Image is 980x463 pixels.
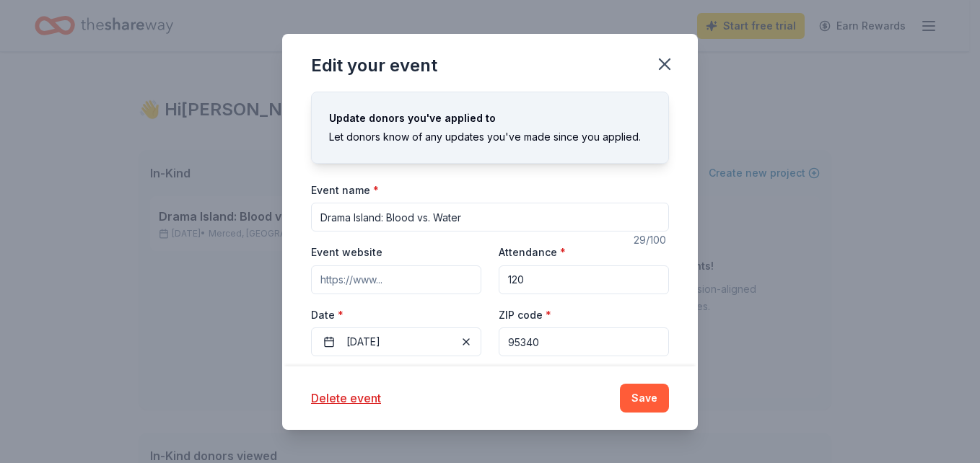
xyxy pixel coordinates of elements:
input: 20 [499,265,669,294]
label: Date [311,308,481,322]
label: Event website [311,245,382,260]
div: Edit your event [311,54,437,77]
input: Spring Fundraiser [311,203,669,231]
button: Save [620,384,669,413]
input: 12345 (U.S. only) [499,327,669,356]
label: Attendance [499,245,566,260]
div: Update donors you've applied to [329,110,651,127]
label: Event name [311,183,379,198]
button: Delete event [311,389,381,407]
input: https://www... [311,265,481,294]
div: 29 /100 [634,231,669,249]
label: ZIP code [499,308,551,322]
div: Let donors know of any updates you've made since you applied. [329,128,651,146]
button: [DATE] [311,327,481,356]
